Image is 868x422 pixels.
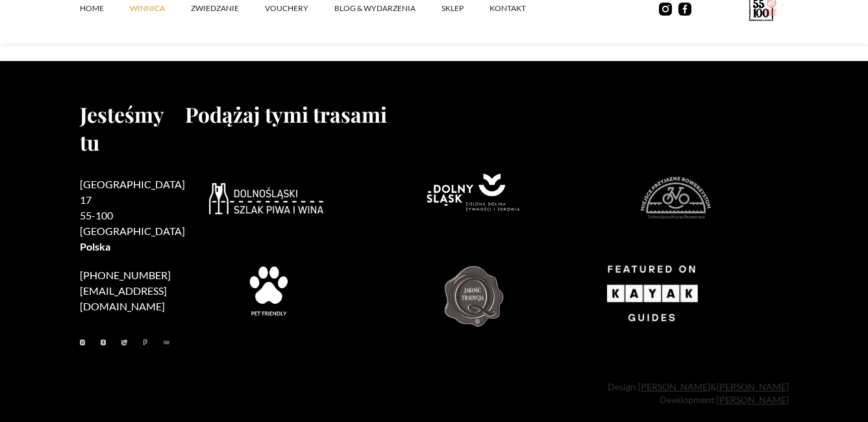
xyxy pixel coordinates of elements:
[80,380,789,406] div: Design: & Development:
[80,100,185,156] h2: Jesteśmy tu
[717,394,789,405] a: [PERSON_NAME]
[80,240,110,253] strong: Polska
[80,284,167,312] a: [EMAIL_ADDRESS][DOMAIN_NAME]
[185,100,789,128] h2: Podążaj tymi trasami
[80,269,171,281] a: [PHONE_NUMBER]
[717,381,789,392] a: [PERSON_NAME]
[638,381,710,392] a: [PERSON_NAME]
[80,177,185,254] h2: [GEOGRAPHIC_DATA] 17 55-100 [GEOGRAPHIC_DATA]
